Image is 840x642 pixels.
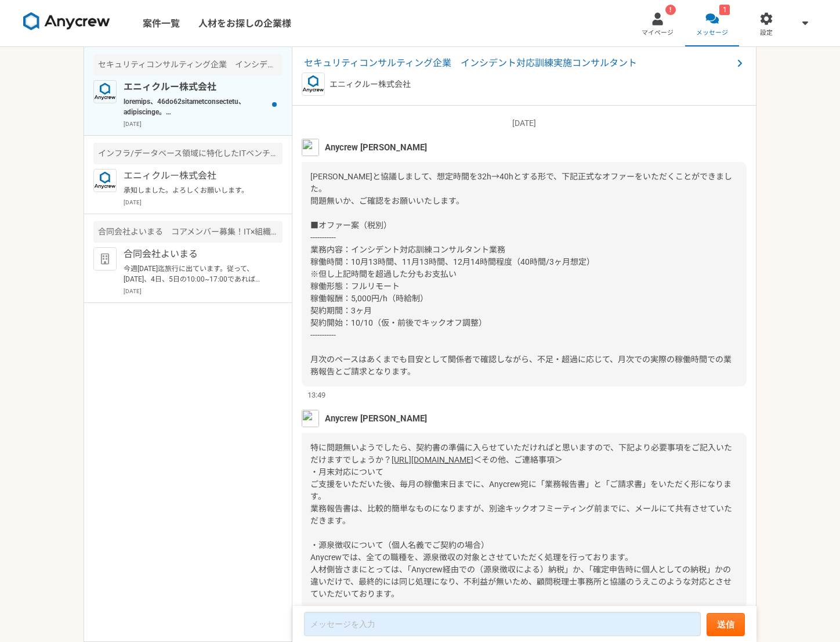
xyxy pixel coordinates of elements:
span: メッセージ [696,28,728,38]
button: 送信 [707,613,745,636]
div: セキュリティコンサルティング企業 インシデント対応訓練実施コンサルタント [93,54,283,75]
span: マイページ [642,28,674,38]
div: 合同会社よいまる コアメンバー募集！IT×組織改善×PMO [93,221,283,243]
p: [DATE] [302,117,747,129]
img: MHYT8150_2.jpg [302,139,319,156]
div: 1 [719,5,730,15]
img: logo_text_blue_01.png [93,80,117,103]
div: インフラ/データベース領域に特化したITベンチャー PM/PMO [93,143,283,164]
img: logo_text_blue_01.png [302,73,325,96]
p: loremips、46do62sitametconsectetu、adipiscinge。 -------- Seddoeiusmod（temporinc-utl/etd） 01m 05a (e... [124,96,267,117]
img: default_org_logo-42cde973f59100197ec2c8e796e4974ac8490bb5b08a0eb061ff975e4574aa76.png [93,247,117,270]
span: Anycrew [PERSON_NAME] [325,412,427,425]
p: 今週[DATE]迄旅行に出ています。従って、[DATE]、4日、5日の10:00~17:00であれば、オンライン又は対面何でも大丈夫です。よろしくお願いします。 [124,264,267,284]
span: [PERSON_NAME]と協議しまして、想定時間を32h→40hとする形で、下記正式なオファーをいただくことができました。 問題無いか、ご確認をお願いいたします。 ■オファー案（税別） ---... [310,172,732,376]
div: ! [665,5,676,15]
img: logo_text_blue_01.png [93,169,117,192]
span: セキュリティコンサルティング企業 インシデント対応訓練実施コンサルタント [304,56,733,70]
span: Anycrew [PERSON_NAME] [325,141,427,154]
img: 8DqYSo04kwAAAAASUVORK5CYII= [23,12,110,31]
p: [DATE] [124,198,283,207]
p: エニィクルー株式会社 [124,169,267,183]
p: [DATE] [124,287,283,295]
a: [URL][DOMAIN_NAME] [392,455,473,464]
span: 13:49 [307,389,325,401]
span: 特に問題無いようでしたら、契約書の準備に入らせていただければと思いますので、下記より必要事項をご記入いただけますでしょうか？ [310,443,732,464]
img: MHYT8150_2.jpg [302,410,319,427]
p: 承知しました。よろしくお願いします。 [124,185,267,196]
span: 設定 [760,28,773,38]
p: エニィクルー株式会社 [124,80,267,94]
p: [DATE] [124,120,283,128]
span: ＜その他、ご連絡事項＞ ・月末対応について ご支援をいただいた後、毎月の稼働末日までに、Anycrew宛に「業務報告書」と「ご請求書」をいただく形になります。 業務報告書は、比較的簡単なものにな... [310,455,732,598]
p: 合同会社よいまる [124,247,267,261]
p: エニィクルー株式会社 [330,78,411,91]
